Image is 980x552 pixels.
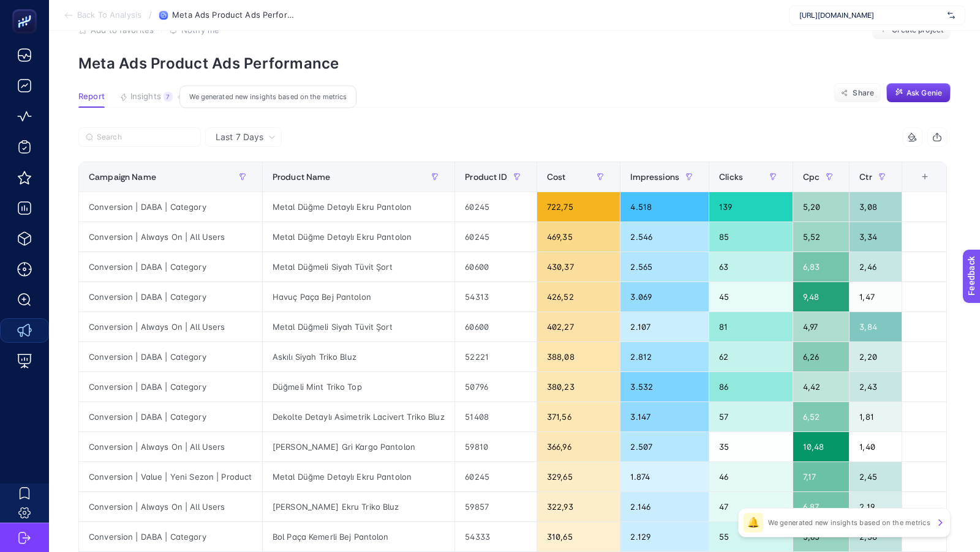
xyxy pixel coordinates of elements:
[850,462,902,491] div: 2,45
[455,372,537,401] div: 50796
[709,432,792,461] div: 35
[263,252,454,282] div: Metal Düğmeli Siyah Tüvit Şort
[263,522,454,551] div: Bol Paça Kemerli Bej Pantolon
[537,372,620,401] div: 380,23
[850,402,902,431] div: 1,81
[793,372,850,401] div: 4,42
[948,9,955,21] img: svg%3e
[620,312,709,341] div: 2.107
[78,54,951,72] p: Meta Ads Product Ads Performance
[263,492,454,521] div: [PERSON_NAME] Ekru Triko Bluz
[620,402,709,431] div: 3.147
[850,282,902,311] div: 1,47
[709,252,792,282] div: 63
[455,522,537,551] div: 54333
[853,88,874,98] span: Share
[79,282,262,311] div: Conversion | DABA | Category
[179,86,356,108] div: We generated new insights based on the metrics
[793,342,850,371] div: 6,26
[793,492,850,521] div: 6,87
[537,282,620,311] div: 426,52
[78,92,105,102] span: Report
[537,342,620,371] div: 388,08
[79,252,262,282] div: Conversion | DABA | Category
[263,372,454,401] div: Düğmeli Mint Triko Top
[709,402,792,431] div: 57
[7,4,47,13] span: Feedback
[912,172,922,199] div: 8 items selected
[850,192,902,222] div: 3,08
[803,172,820,182] span: Cpc
[709,492,792,521] div: 47
[79,432,262,461] div: Conversion | Always On | All Users
[79,462,262,491] div: Conversion | Value | Yeni Sezon | Product
[537,192,620,222] div: 722,75
[273,172,331,182] span: Product Name
[709,282,792,311] div: 45
[455,282,537,311] div: 54313
[793,312,850,341] div: 4,97
[793,222,850,252] div: 5,52
[465,172,507,182] span: Product ID
[455,192,537,222] div: 60245
[793,402,850,431] div: 6,52
[630,172,679,182] span: Impressions
[79,372,262,401] div: Conversion | DABA | Category
[620,462,709,491] div: 1.874
[850,222,902,252] div: 3,34
[793,192,850,222] div: 5,20
[719,172,743,182] span: Clicks
[263,312,454,341] div: Metal Düğmeli Siyah Tüvit Şort
[537,432,620,461] div: 366,96
[455,432,537,461] div: 59810
[859,172,872,182] span: Ctr
[709,222,792,252] div: 85
[620,282,709,311] div: 3.069
[850,342,902,371] div: 2,20
[709,522,792,551] div: 55
[537,402,620,431] div: 371,56
[79,312,262,341] div: Conversion | Always On | All Users
[709,462,792,491] div: 46
[850,432,902,461] div: 1,40
[537,222,620,252] div: 469,35
[97,133,194,142] input: Search
[172,10,295,20] span: Meta Ads Product Ads Performance
[547,172,566,182] span: Cost
[263,462,454,491] div: Metal Düğme Detaylı Ekru Pantolon
[537,522,620,551] div: 310,65
[793,462,850,491] div: 7,17
[850,492,902,521] div: 2,19
[834,83,881,103] button: Share
[455,342,537,371] div: 52221
[537,462,620,491] div: 329,65
[79,192,262,222] div: Conversion | DABA | Category
[455,402,537,431] div: 51408
[149,10,152,20] span: /
[79,522,262,551] div: Conversion | DABA | Category
[263,342,454,371] div: Askılı Siyah Triko Bluz
[537,312,620,341] div: 402,27
[620,522,709,551] div: 2.129
[537,252,620,282] div: 430,37
[77,10,141,20] span: Back To Analysis
[79,492,262,521] div: Conversion | Always On | All Users
[768,518,930,528] p: We generated new insights based on the metrics
[886,83,951,103] button: Ask Genie
[620,372,709,401] div: 3.532
[913,172,937,182] div: +
[455,462,537,491] div: 60245
[620,432,709,461] div: 2.507
[79,342,262,371] div: Conversion | DABA | Category
[709,372,792,401] div: 86
[263,222,454,252] div: Metal Düğme Detaylı Ekru Pantolon
[620,222,709,252] div: 2.546
[620,252,709,282] div: 2.565
[263,282,454,311] div: Havuç Paça Bej Pantolon
[164,92,173,102] div: 7
[79,222,262,252] div: Conversion | Always On | All Users
[263,402,454,431] div: Dekolte Detaylı Asimetrik Lacivert Triko Bluz
[455,222,537,252] div: 60245
[709,312,792,341] div: 81
[89,172,156,182] span: Campaign Name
